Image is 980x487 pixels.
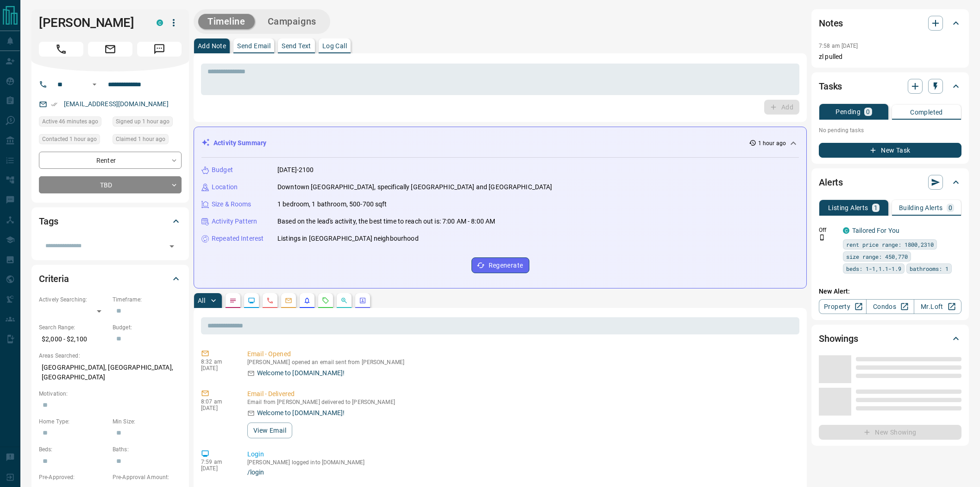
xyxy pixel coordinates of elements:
[39,214,58,229] h2: Tags
[51,101,57,108] svg: Email Verified
[201,398,233,405] p: 8:07 am
[113,417,182,426] p: Min Size:
[39,445,108,454] p: Beds:
[116,117,170,126] span: Signed up 1 hour ago
[277,217,495,226] p: Based on the lead's activity, the best time to reach out is: 7:00 AM - 8:00 AM
[113,134,182,147] div: Thu Aug 14 2025
[277,199,387,209] p: 1 bedroom, 1 bathroom, 500-700 sqft
[874,205,878,211] p: 1
[247,349,796,359] p: Email - Opened
[846,252,908,261] span: size range: 450,770
[64,100,169,108] a: [EMAIL_ADDRESS][DOMAIN_NAME]
[277,234,419,243] p: Listings in [GEOGRAPHIC_DATA] neighbourhood
[819,12,961,34] div: Notes
[247,399,796,405] p: Email from [PERSON_NAME] delivered to [PERSON_NAME]
[201,135,799,152] div: Activity Summary1 hour ago
[949,205,952,211] p: 0
[257,368,345,378] p: Welcome to [DOMAIN_NAME]!
[258,14,326,29] button: Campaigns
[42,135,97,144] span: Contacted 1 hour ago
[471,257,529,273] button: Regenerate
[137,42,182,57] span: Message
[843,227,849,234] div: condos.ca
[819,226,837,234] p: Off
[866,299,914,314] a: Condos
[819,331,858,346] h2: Showings
[39,323,108,332] p: Search Range:
[247,423,292,438] button: View Email
[819,234,825,241] svg: Push Notification Only
[247,449,796,459] p: Login
[303,297,311,304] svg: Listing Alerts
[819,43,858,49] p: 7:58 am [DATE]
[113,295,182,304] p: Timeframe:
[198,14,255,29] button: Timeline
[322,43,347,49] p: Log Call
[247,459,796,466] p: [PERSON_NAME] logged into [DOMAIN_NAME]
[113,116,182,129] div: Thu Aug 14 2025
[39,360,182,385] p: [GEOGRAPHIC_DATA], [GEOGRAPHIC_DATA], [GEOGRAPHIC_DATA]
[819,299,867,314] a: Property
[39,473,108,481] p: Pre-Approved:
[340,297,348,304] svg: Opportunities
[165,240,178,253] button: Open
[201,359,233,365] p: 8:32 am
[282,43,311,49] p: Send Text
[819,75,961,97] div: Tasks
[257,408,345,418] p: Welcome to [DOMAIN_NAME]!
[212,199,251,209] p: Size & Rooms
[846,240,934,249] span: rent price range: 1800,2310
[39,295,108,304] p: Actively Searching:
[113,473,182,481] p: Pre-Approval Amount:
[157,19,163,26] div: condos.ca
[39,116,108,129] div: Thu Aug 14 2025
[846,264,901,273] span: beds: 1-1,1.1-1.9
[819,123,961,137] p: No pending tasks
[819,52,961,62] p: zl pulled
[247,389,796,399] p: Email - Delivered
[836,109,861,115] p: Pending
[229,297,237,304] svg: Notes
[359,297,366,304] svg: Agent Actions
[899,205,943,211] p: Building Alerts
[113,323,182,332] p: Budget:
[237,43,270,49] p: Send Email
[819,16,843,31] h2: Notes
[212,182,238,192] p: Location
[89,79,100,90] button: Open
[39,210,182,232] div: Tags
[819,143,961,158] button: New Task
[39,42,83,57] span: Call
[277,182,553,192] p: Downtown [GEOGRAPHIC_DATA], specifically [GEOGRAPHIC_DATA] and [GEOGRAPHIC_DATA]
[201,405,233,411] p: [DATE]
[39,271,69,286] h2: Criteria
[819,79,842,94] h2: Tasks
[198,43,226,49] p: Add Note
[828,205,868,211] p: Listing Alerts
[39,176,182,193] div: TBD
[866,109,870,115] p: 0
[819,287,961,296] p: New Alert:
[212,234,264,243] p: Repeated Interest
[39,134,108,147] div: Thu Aug 14 2025
[214,138,266,148] p: Activity Summary
[247,359,796,365] p: [PERSON_NAME] opened an email sent from [PERSON_NAME]
[201,365,233,372] p: [DATE]
[39,332,108,347] p: $2,000 - $2,100
[914,299,961,314] a: Mr.Loft
[910,109,943,115] p: Completed
[113,445,182,454] p: Baths:
[852,227,899,234] a: Tailored For You
[116,135,165,144] span: Claimed 1 hour ago
[39,152,182,169] div: Renter
[198,297,205,304] p: All
[248,297,255,304] svg: Lead Browsing Activity
[39,352,182,360] p: Areas Searched:
[201,459,233,465] p: 7:59 am
[758,139,786,147] p: 1 hour ago
[42,117,98,126] span: Active 46 minutes ago
[819,175,843,190] h2: Alerts
[212,217,257,226] p: Activity Pattern
[819,327,961,350] div: Showings
[39,417,108,426] p: Home Type:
